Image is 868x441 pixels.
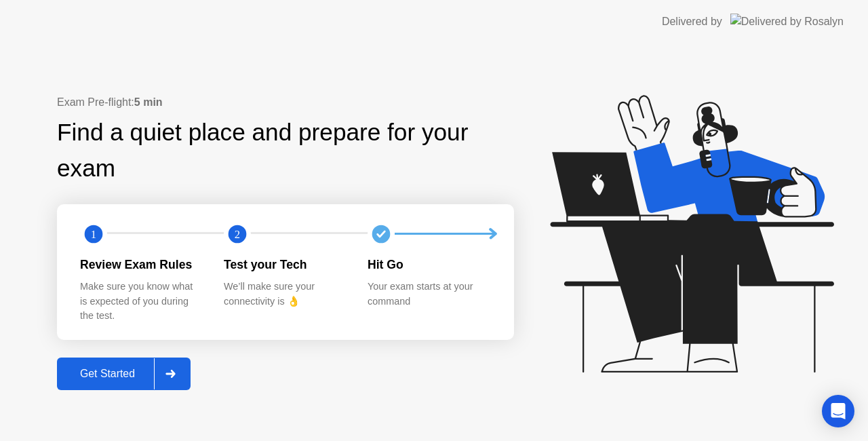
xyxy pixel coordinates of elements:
[57,115,514,187] div: Find a quiet place and prepare for your exam
[57,94,514,111] div: Exam Pre-flight:
[61,368,154,380] div: Get Started
[368,280,490,309] div: Your exam starts at your command
[822,395,854,427] div: Open Intercom Messenger
[224,280,346,309] div: We’ll make sure your connectivity is 👌
[224,256,346,273] div: Test your Tech
[235,227,240,240] text: 2
[662,14,722,30] div: Delivered by
[80,256,202,273] div: Review Exam Rules
[91,227,96,240] text: 1
[730,14,844,29] img: Delivered by Rosalyn
[57,358,191,390] button: Get Started
[368,256,490,273] div: Hit Go
[134,96,163,108] b: 5 min
[80,280,202,324] div: Make sure you know what is expected of you during the test.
